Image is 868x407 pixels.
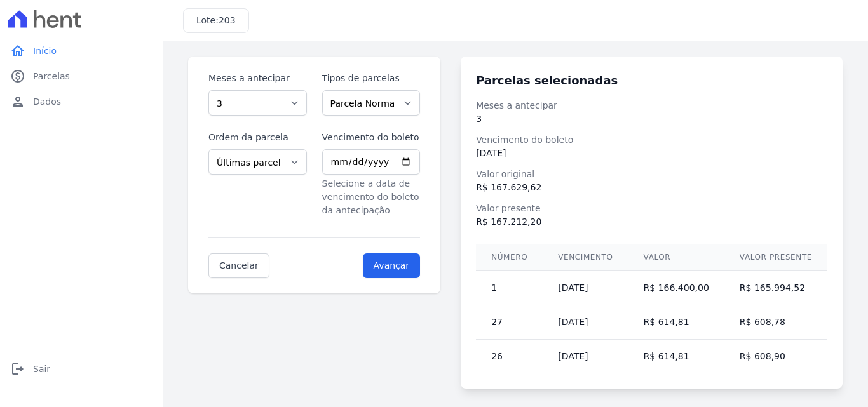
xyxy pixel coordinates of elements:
[322,72,421,85] label: Tipos de parcelas
[628,340,724,374] td: R$ 614,81
[543,305,628,340] td: [DATE]
[476,168,827,181] dt: Valor original
[476,112,827,126] dd: 3
[196,14,236,27] h3: Lote:
[208,72,307,85] label: Meses a antecipar
[724,244,827,271] th: Valor presente
[33,70,70,83] span: Parcelas
[476,202,827,215] dt: Valor presente
[628,305,724,340] td: R$ 614,81
[724,340,827,374] td: R$ 608,90
[33,44,57,57] span: Início
[543,271,628,305] td: [DATE]
[628,271,724,305] td: R$ 166.400,00
[208,253,269,278] a: Cancelar
[10,43,25,58] i: home
[476,181,827,194] dd: R$ 167.629,62
[628,244,724,271] th: Valor
[5,89,158,114] a: personDados
[476,133,827,147] dt: Vencimento do boleto
[208,131,307,144] label: Ordem da parcela
[476,99,827,112] dt: Meses a antecipar
[5,356,158,382] a: logoutSair
[10,361,25,377] i: logout
[322,177,421,217] p: Selecione a data de vencimento do boleto da antecipação
[476,305,543,340] td: 27
[476,215,827,229] dd: R$ 167.212,20
[476,244,543,271] th: Número
[724,271,827,305] td: R$ 165.994,52
[10,94,25,109] i: person
[476,340,543,374] td: 26
[543,340,628,374] td: [DATE]
[219,15,236,25] span: 203
[476,271,543,305] td: 1
[363,253,421,278] input: Avançar
[33,95,61,108] span: Dados
[476,147,827,160] dd: [DATE]
[724,305,827,340] td: R$ 608,78
[10,69,25,84] i: paid
[5,63,158,89] a: paidParcelas
[5,38,158,63] a: homeInício
[476,72,827,89] h3: Parcelas selecionadas
[543,244,628,271] th: Vencimento
[322,131,421,144] label: Vencimento do boleto
[33,363,50,375] span: Sair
